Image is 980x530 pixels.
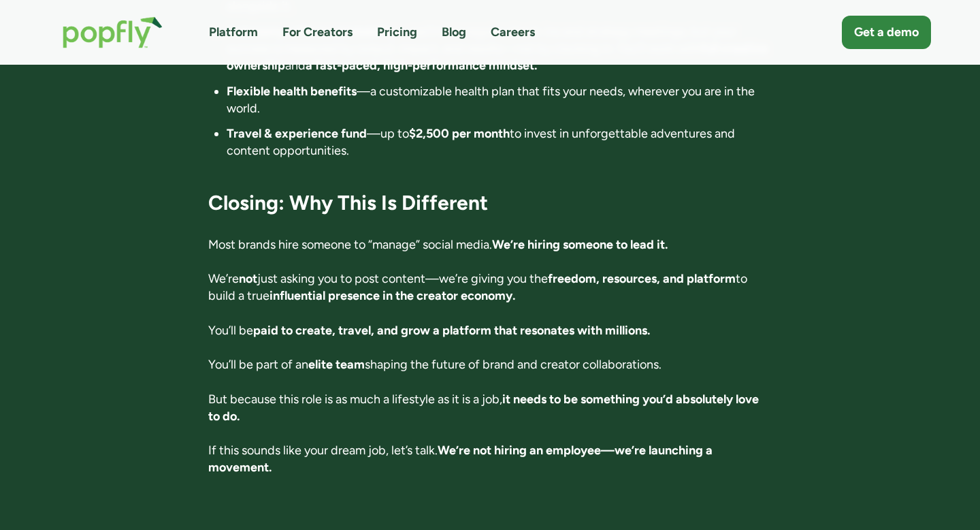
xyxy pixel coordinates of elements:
p: You’ll be [208,322,772,339]
strong: not [239,271,257,286]
a: Get a demo [842,16,931,49]
strong: $2,500 per month [409,126,510,141]
a: home [49,3,176,62]
strong: paid to create, travel, and grow a platform that resonates with millions. [253,323,650,338]
p: If this sounds like your dream job, let’s talk. [208,442,772,476]
p: You’ll be part of an shaping the future of brand and creator collaborations. [208,356,772,373]
strong: a fast-paced, high-performance mindset. [306,58,537,73]
p: We’re just asking you to post content—we’re giving you the to build a true [208,270,772,305]
a: Careers [491,24,535,41]
strong: Closing: Why This Is Different [208,190,488,215]
a: Platform [209,24,258,41]
strong: We’re not hiring an employee—we’re launching a movement. [208,443,713,475]
strong: influential presence in the creator economy. [269,288,515,303]
a: Pricing [377,24,417,41]
strong: We’re hiring someone to lead it. [492,237,668,252]
li: —a customizable health plan that fits your needs, wherever you are in the world. [227,83,772,117]
strong: freedom, resources, and platform [548,271,736,286]
strong: elite team [308,357,365,372]
a: For Creators [282,24,353,41]
strong: it needs to be something you’d absolutely love to do. [208,392,759,424]
a: Blog [442,24,466,41]
p: Most brands hire someone to “manage” social media. [208,236,772,253]
p: But because this role is as much a lifestyle as it is a job, [208,391,772,425]
strong: Travel & experience fund [227,126,367,141]
li: —up to to invest in unforgettable adventures and content opportunities. [227,125,772,159]
div: Get a demo [854,24,919,41]
strong: Flexible health benefits [227,84,357,99]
